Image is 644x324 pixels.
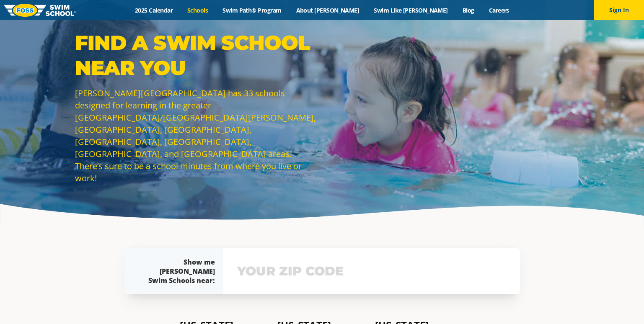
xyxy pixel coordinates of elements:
[455,6,481,14] a: Blog
[481,6,516,14] a: Careers
[235,259,508,283] input: YOUR ZIP CODE
[75,30,318,80] p: Find a Swim School Near You
[289,6,367,14] a: About [PERSON_NAME]
[75,87,318,184] p: [PERSON_NAME][GEOGRAPHIC_DATA] has 33 schools designed for learning in the greater [GEOGRAPHIC_DA...
[215,6,289,14] a: Swim Path® Program
[367,6,455,14] a: Swim Like [PERSON_NAME]
[128,6,180,14] a: 2025 Calendar
[141,257,215,285] div: Show me [PERSON_NAME] Swim Schools near:
[180,6,215,14] a: Schools
[4,4,76,17] img: FOSS Swim School Logo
